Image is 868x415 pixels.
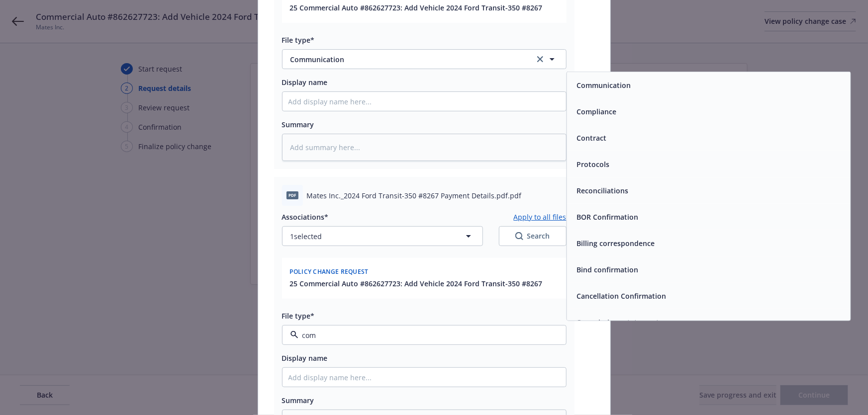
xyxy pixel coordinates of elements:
button: Protocols [577,159,609,169]
button: Communication [577,80,631,90]
button: Reconciliations [577,185,628,196]
button: Compliance [577,106,616,117]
